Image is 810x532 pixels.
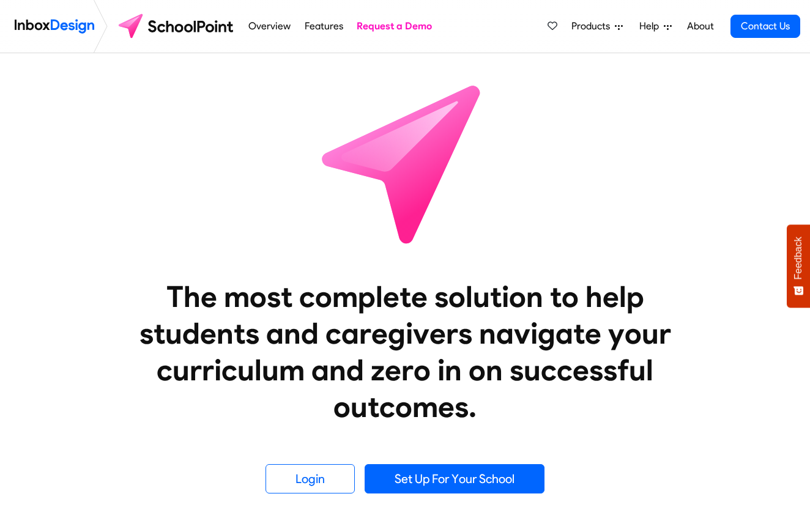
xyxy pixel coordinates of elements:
a: Products [567,14,628,39]
span: Help [639,19,664,34]
a: About [683,14,717,39]
img: icon_schoolpoint.svg [295,53,515,273]
a: Contact Us [730,15,800,38]
heading: The most complete solution to help students and caregivers navigate your curriculum and zero in o... [114,278,696,425]
a: Overview [245,14,294,39]
a: Help [634,14,677,39]
a: Features [301,14,346,39]
span: Products [571,19,615,34]
img: schoolpoint logo [113,12,242,41]
a: Login [266,464,355,493]
a: Request a Demo [354,14,436,39]
button: Feedback - Show survey [787,224,810,308]
span: Feedback [793,237,804,279]
a: Set Up For Your School [365,464,544,493]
